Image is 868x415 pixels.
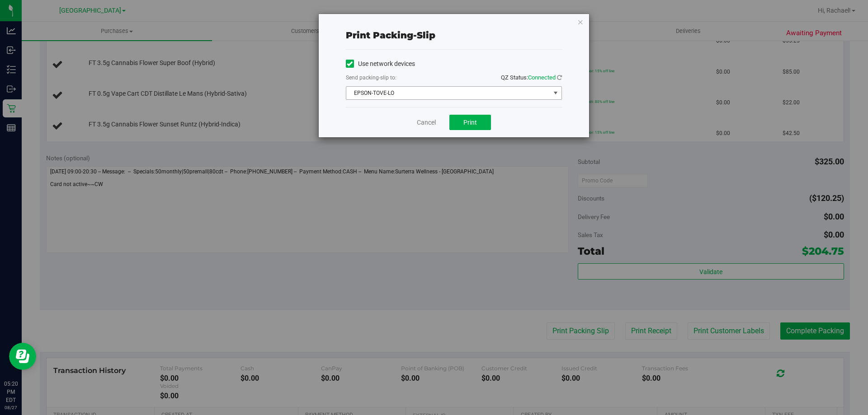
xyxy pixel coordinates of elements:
[346,87,550,99] span: EPSON-TOVE-LO
[528,74,556,81] span: Connected
[417,118,436,127] a: Cancel
[501,74,562,81] span: QZ Status:
[346,74,396,82] label: Send packing-slip to:
[463,119,477,126] span: Print
[346,30,435,41] span: Print packing-slip
[9,343,36,370] iframe: Resource center
[346,59,415,69] label: Use network devices
[449,115,491,130] button: Print
[550,87,561,99] span: select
